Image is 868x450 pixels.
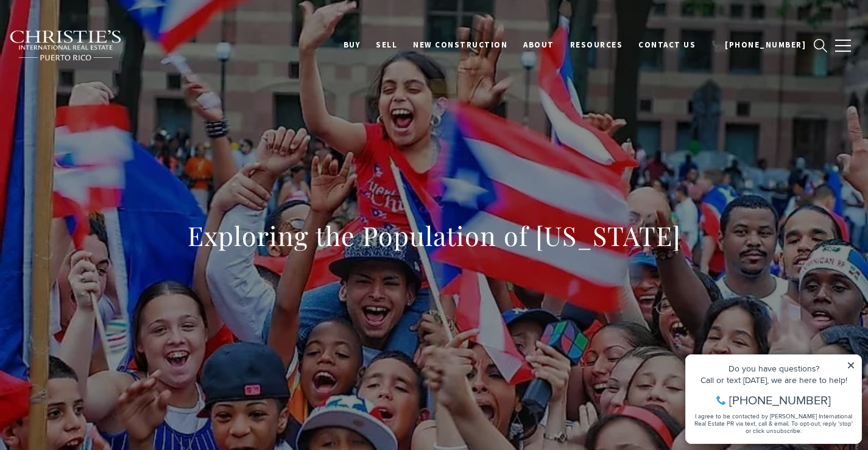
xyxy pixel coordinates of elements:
[638,40,696,50] span: Contact Us
[515,33,562,57] a: About
[188,219,681,253] h1: Exploring the Population of [US_STATE]
[814,39,827,52] a: search
[336,33,369,57] a: BUY
[50,57,152,69] span: [PHONE_NUMBER]
[13,27,176,36] div: Do you have questions?
[15,75,174,98] span: I agree to be contacted by [PERSON_NAME] International Real Estate PR via text, call & email. To ...
[711,40,806,50] span: 📞 [PHONE_NUMBER]
[405,33,515,57] a: New Construction
[13,39,176,47] div: Call or text [DATE], we are here to help!
[704,33,814,57] a: call 9393373000
[413,40,507,50] span: New Construction
[562,33,631,57] a: Resources
[827,28,859,63] button: button
[9,30,122,62] img: Christie's International Real Estate black text logo
[368,33,405,57] a: SELL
